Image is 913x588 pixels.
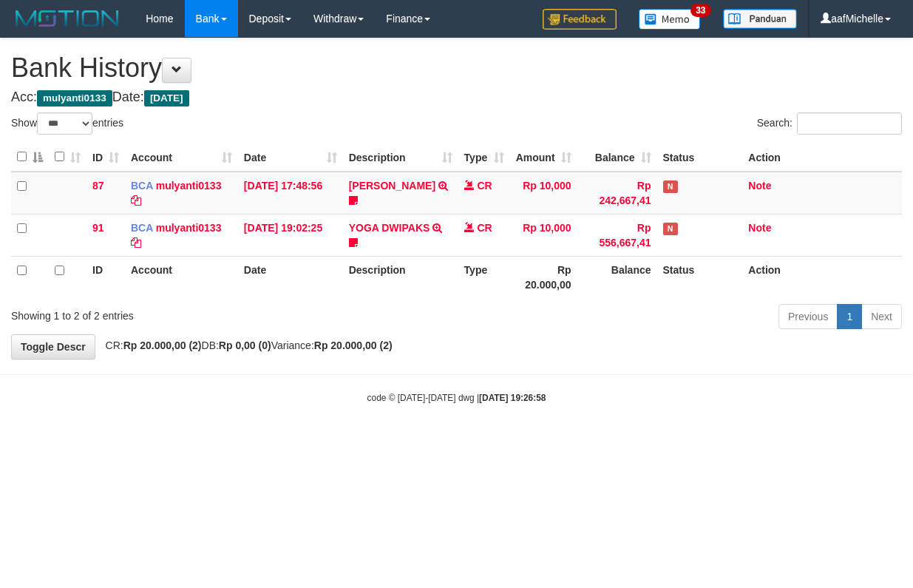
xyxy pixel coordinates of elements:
span: BCA [131,180,153,192]
a: mulyanti0133 [156,222,222,234]
img: Button%20Memo.svg [639,9,701,30]
th: Account: activate to sort column ascending [125,143,238,172]
th: Type [458,256,510,298]
select: Showentries [37,112,92,135]
td: [DATE] 19:02:25 [238,214,343,256]
a: Previous [778,304,838,329]
a: 1 [837,304,862,329]
img: MOTION_logo.png [11,7,123,30]
th: Balance [577,256,657,298]
a: mulyanti0133 [156,180,222,192]
th: Date: activate to sort column ascending [238,143,343,172]
a: YOGA DWIPAKS [349,222,430,234]
th: Account [125,256,238,298]
span: CR [477,222,492,234]
small: code © [DATE]-[DATE] dwg | [367,393,546,403]
td: Rp 242,667,41 [577,172,657,214]
img: Feedback.jpg [543,9,617,30]
span: 33 [690,4,710,17]
td: Rp 10,000 [510,214,577,256]
th: Description [343,256,458,298]
span: BCA [131,222,153,234]
th: Balance: activate to sort column ascending [577,143,657,172]
h4: Acc: Date: [11,90,902,105]
th: Amount: activate to sort column ascending [510,143,577,172]
th: Description: activate to sort column ascending [343,143,458,172]
input: Search: [797,112,902,135]
th: : activate to sort column descending [11,143,49,172]
a: [PERSON_NAME] [349,180,435,192]
strong: Rp 20.000,00 (2) [123,339,202,351]
strong: Rp 20.000,00 (2) [314,339,393,351]
strong: [DATE] 19:26:58 [479,393,546,403]
h1: Bank History [11,53,902,83]
a: Copy mulyanti0133 to clipboard [131,195,141,206]
a: Copy mulyanti0133 to clipboard [131,237,141,249]
strong: Rp 0,00 (0) [219,339,271,351]
th: Type: activate to sort column ascending [458,143,510,172]
span: Has Note [663,180,678,193]
span: CR [477,180,492,192]
th: Action [742,256,902,298]
th: Rp 20.000,00 [510,256,577,298]
label: Show entries [11,112,123,135]
label: Search: [757,112,902,135]
span: Has Note [663,223,678,235]
img: panduan.png [723,9,797,29]
th: : activate to sort column ascending [49,143,86,172]
a: Toggle Descr [11,334,95,359]
a: Note [748,222,771,234]
td: Rp 556,667,41 [577,214,657,256]
td: [DATE] 17:48:56 [238,172,343,214]
th: Status [657,143,743,172]
span: CR: DB: Variance: [98,339,393,351]
span: 87 [92,180,104,192]
th: Status [657,256,743,298]
th: Date [238,256,343,298]
div: Showing 1 to 2 of 2 entries [11,303,370,323]
span: 91 [92,222,104,234]
th: Action [742,143,902,172]
th: ID: activate to sort column ascending [86,143,125,172]
td: Rp 10,000 [510,172,577,214]
span: mulyanti0133 [37,90,112,107]
span: [DATE] [144,90,189,107]
a: Note [748,180,771,192]
a: Next [861,304,902,329]
th: ID [86,256,125,298]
